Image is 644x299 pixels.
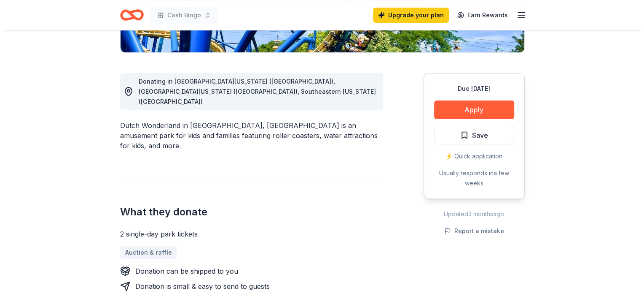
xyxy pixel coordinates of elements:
[147,7,215,24] button: Cash Bingo
[135,78,373,105] span: Donating in [GEOGRAPHIC_DATA][US_STATE] ([GEOGRAPHIC_DATA]), [GEOGRAPHIC_DATA][US_STATE] ([GEOGRA...
[431,84,511,94] div: Due [DATE]
[441,226,501,236] button: Report a mistake
[117,5,140,25] a: Home
[164,10,198,20] span: Cash Bingo
[469,130,485,141] span: Save
[449,8,510,23] a: Earn Rewards
[370,8,445,23] a: Upgrade your plan
[431,101,511,119] button: Apply
[431,151,511,161] div: ⚡️ Quick application
[420,209,521,219] div: Updated 3 months ago
[117,246,174,259] a: Auction & raffle
[431,168,511,188] div: Usually responds in a few weeks
[117,120,380,151] div: Dutch Wonderland in [GEOGRAPHIC_DATA], [GEOGRAPHIC_DATA] is an amusement park for kids and famili...
[117,205,380,219] h2: What they donate
[431,126,511,144] button: Save
[132,281,266,291] div: Donation is small & easy to send to guests
[132,266,235,276] div: Donation can be shipped to you
[117,229,380,239] div: 2 single-day park tickets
